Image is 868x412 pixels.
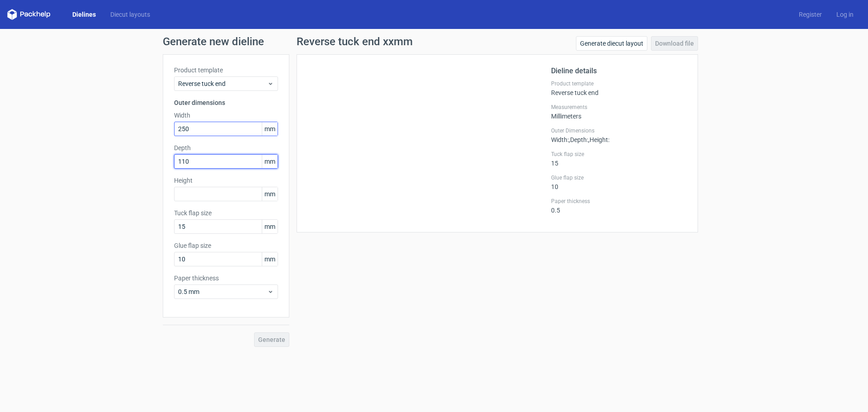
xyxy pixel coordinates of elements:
[569,136,588,143] span: , Depth :
[576,36,647,51] a: Generate diecut layout
[551,174,687,190] div: 10
[829,10,861,19] a: Log in
[174,66,278,75] label: Product template
[551,80,687,87] label: Product template
[551,127,687,134] label: Outer Dimensions
[262,122,278,136] span: mm
[163,36,705,47] h1: Generate new dieline
[174,111,278,120] label: Width
[588,136,609,143] span: , Height :
[174,143,278,152] label: Depth
[174,208,278,218] label: Tuck flap size
[551,80,687,96] div: Reverse tuck end
[551,66,687,76] h2: Dieline details
[65,10,103,19] a: Dielines
[174,241,278,250] label: Glue flap size
[297,36,413,47] h1: Reverse tuck end xxmm
[178,287,267,296] span: 0.5 mm
[551,198,687,214] div: 0.5
[174,274,278,283] label: Paper thickness
[551,174,687,181] label: Glue flap size
[262,252,278,266] span: mm
[551,104,687,120] div: Millimeters
[178,79,267,88] span: Reverse tuck end
[792,10,829,19] a: Register
[262,155,278,168] span: mm
[103,10,157,19] a: Diecut layouts
[262,187,278,201] span: mm
[174,98,278,107] h3: Outer dimensions
[551,151,687,167] div: 15
[551,198,687,205] label: Paper thickness
[174,176,278,185] label: Height
[551,151,687,158] label: Tuck flap size
[262,220,278,233] span: mm
[551,104,687,111] label: Measurements
[551,136,569,143] span: Width :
